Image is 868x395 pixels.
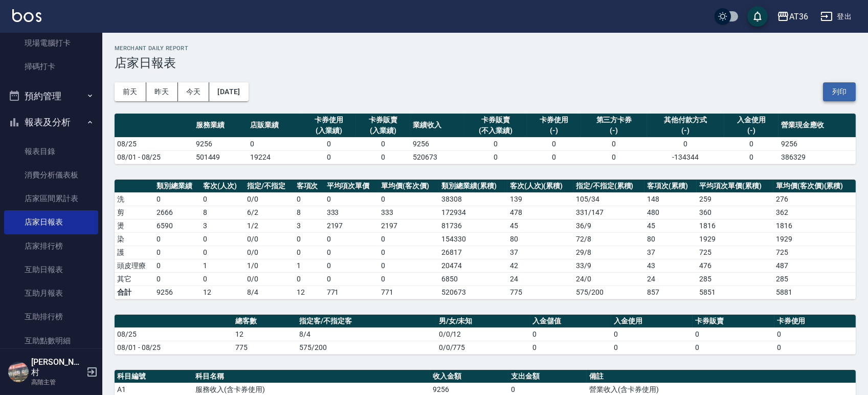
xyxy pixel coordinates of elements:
[436,327,530,341] td: 0/0/12
[584,125,644,136] div: (-)
[773,259,856,272] td: 487
[4,234,98,258] a: 店家排行榜
[115,286,154,299] td: 合計
[439,219,507,232] td: 81736
[115,232,154,246] td: 染
[410,150,464,164] td: 520673
[233,327,297,341] td: 12
[248,114,302,138] th: 店販業績
[436,315,530,328] th: 男/女/未知
[201,259,244,272] td: 1
[439,286,507,299] td: 520673
[439,272,507,286] td: 6850
[773,180,856,193] th: 單均價(客次價)(累積)
[115,272,154,286] td: 其它
[294,192,324,206] td: 0
[727,115,776,125] div: 入金使用
[467,115,524,125] div: 卡券販賣
[507,259,573,272] td: 42
[773,272,856,286] td: 285
[12,9,41,22] img: Logo
[439,180,507,193] th: 類別總業績(累積)
[507,180,573,193] th: 客次(人次)(累積)
[439,206,507,219] td: 172934
[507,192,573,206] td: 139
[530,327,611,341] td: 0
[410,114,464,138] th: 業績收入
[244,232,294,246] td: 0 / 0
[464,150,527,164] td: 0
[154,272,201,286] td: 0
[773,232,856,246] td: 1929
[115,45,856,52] h2: Merchant Daily Report
[693,341,774,354] td: 0
[356,137,410,150] td: 0
[697,180,773,193] th: 平均項次單價(累積)
[115,82,146,101] button: 前天
[439,232,507,246] td: 154330
[644,246,697,259] td: 37
[650,115,722,125] div: 其他付款方式
[379,232,439,246] td: 0
[304,125,353,136] div: (入業績)
[31,378,83,387] p: 高階主管
[644,206,697,219] td: 480
[324,246,379,259] td: 0
[727,125,776,136] div: (-)
[773,206,856,219] td: 362
[4,31,98,55] a: 現場電腦打卡
[379,259,439,272] td: 0
[324,180,379,193] th: 平均項次單價
[773,286,856,299] td: 5881
[115,150,193,164] td: 08/01 - 08/25
[816,7,856,26] button: 登出
[644,259,697,272] td: 43
[573,219,644,232] td: 36 / 9
[297,327,436,341] td: 8/4
[697,272,773,286] td: 285
[115,327,233,341] td: 08/25
[115,114,856,164] table: a dense table
[294,232,324,246] td: 0
[644,219,697,232] td: 45
[115,206,154,219] td: 剪
[650,125,722,136] div: (-)
[573,206,644,219] td: 331 / 147
[201,246,244,259] td: 0
[647,137,724,150] td: 0
[611,327,693,341] td: 0
[507,232,573,246] td: 80
[697,206,773,219] td: 360
[201,272,244,286] td: 0
[297,341,436,354] td: 575/200
[115,259,154,272] td: 頭皮理療
[584,115,644,125] div: 第三方卡券
[379,246,439,259] td: 0
[359,115,408,125] div: 卡券販賣
[773,219,856,232] td: 1816
[464,137,527,150] td: 0
[693,315,774,328] th: 卡券販賣
[508,370,587,383] th: 支出金額
[527,150,581,164] td: 0
[248,150,302,164] td: 19224
[193,137,248,150] td: 9256
[773,6,812,27] button: AT36
[611,315,693,328] th: 入金使用
[410,137,464,150] td: 9256
[304,115,353,125] div: 卡券使用
[507,219,573,232] td: 45
[789,10,808,23] div: AT36
[244,286,294,299] td: 8/4
[115,315,856,355] table: a dense table
[178,82,210,101] button: 今天
[244,206,294,219] td: 6 / 2
[324,219,379,232] td: 2197
[697,246,773,259] td: 725
[581,137,647,150] td: 0
[4,258,98,281] a: 互助日報表
[644,286,697,299] td: 857
[379,192,439,206] td: 0
[774,327,856,341] td: 0
[4,163,98,187] a: 消費分析儀表板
